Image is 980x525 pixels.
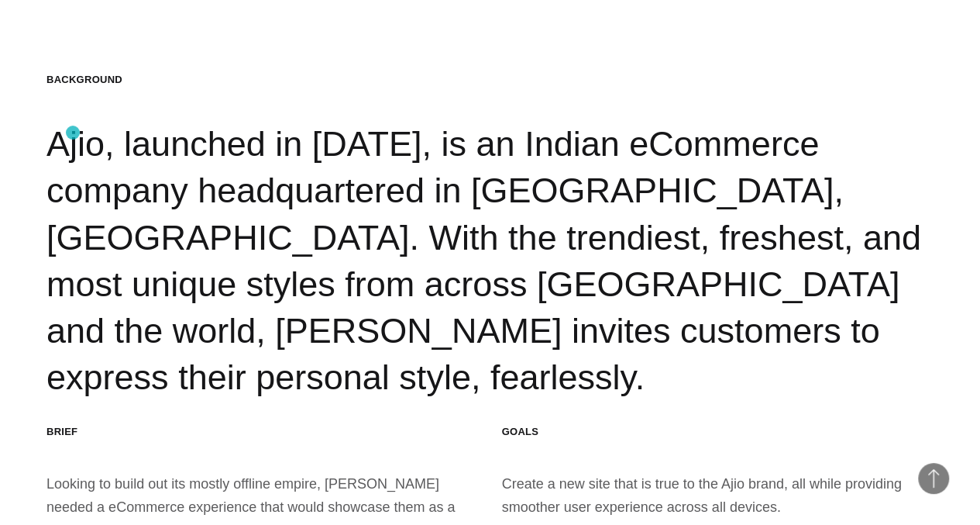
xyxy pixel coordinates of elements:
[46,73,934,401] div: Ajio, launched in [DATE], is an Indian eCommerce company headquartered in [GEOGRAPHIC_DATA], [GEO...
[918,463,949,494] button: Back to Top
[502,424,934,437] h3: Goals
[46,73,934,86] h2: Background
[46,424,479,437] h3: Brief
